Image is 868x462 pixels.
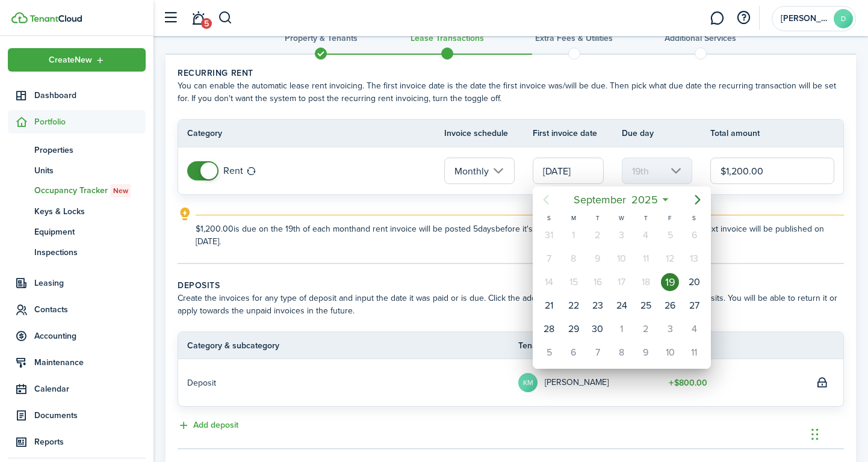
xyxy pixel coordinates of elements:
div: Saturday, September 6, 2025 [685,226,703,244]
div: Monday, September 15, 2025 [565,273,583,291]
div: Thursday, October 9, 2025 [637,343,655,362]
mbsc-button: September2025 [566,189,665,211]
mbsc-button: Previous page [534,188,558,212]
div: Tuesday, September 9, 2025 [589,250,607,268]
div: Tuesday, September 2, 2025 [589,226,607,244]
div: T [586,213,610,223]
div: Thursday, September 25, 2025 [637,297,655,315]
div: Saturday, September 27, 2025 [685,297,703,315]
div: Today, Friday, September 19, 2025 [661,273,679,291]
div: Saturday, October 4, 2025 [685,320,703,338]
div: S [537,213,561,223]
div: Thursday, September 4, 2025 [637,226,655,244]
div: Friday, September 12, 2025 [661,250,679,268]
div: Wednesday, September 17, 2025 [613,273,631,291]
div: Tuesday, September 23, 2025 [589,297,607,315]
div: S [682,213,706,223]
div: Monday, September 8, 2025 [565,250,583,268]
div: Monday, October 6, 2025 [565,343,583,362]
div: W [610,213,634,223]
div: Wednesday, October 1, 2025 [613,320,631,338]
div: Monday, September 1, 2025 [565,226,583,244]
div: F [658,213,682,223]
div: Sunday, October 5, 2025 [540,343,558,362]
div: Sunday, August 31, 2025 [540,226,558,244]
span: 2025 [628,189,660,211]
div: Monday, September 22, 2025 [565,297,583,315]
div: Monday, September 29, 2025 [565,320,583,338]
div: Friday, September 5, 2025 [661,226,679,244]
div: Tuesday, September 16, 2025 [589,273,607,291]
div: Wednesday, October 8, 2025 [613,343,631,362]
div: Wednesday, September 10, 2025 [613,250,631,268]
div: Wednesday, September 3, 2025 [613,226,631,244]
div: Sunday, September 7, 2025 [540,250,558,268]
div: Friday, October 3, 2025 [661,320,679,338]
div: M [561,213,585,223]
div: Saturday, September 20, 2025 [685,273,703,291]
mbsc-button: Next page [686,188,710,212]
div: Friday, October 10, 2025 [661,343,679,362]
div: T [634,213,658,223]
span: September [571,189,628,211]
div: Wednesday, September 24, 2025 [613,297,631,315]
div: Thursday, September 11, 2025 [637,250,655,268]
div: Friday, September 26, 2025 [661,297,679,315]
div: Saturday, October 11, 2025 [685,343,703,362]
div: Sunday, September 28, 2025 [540,320,558,338]
div: Sunday, September 21, 2025 [540,297,558,315]
div: Thursday, October 2, 2025 [637,320,655,338]
div: Saturday, September 13, 2025 [685,250,703,268]
div: Tuesday, October 7, 2025 [589,343,607,362]
div: Thursday, September 18, 2025 [637,273,655,291]
div: Tuesday, September 30, 2025 [589,320,607,338]
div: Sunday, September 14, 2025 [540,273,558,291]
